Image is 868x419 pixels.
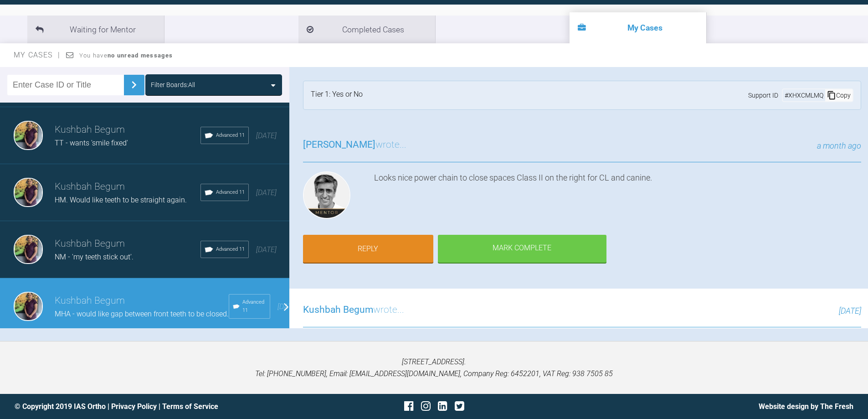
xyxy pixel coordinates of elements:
[151,80,195,90] div: Filter Boards: All
[216,131,245,140] span: Advanced 11
[825,89,853,101] div: Copy
[55,196,187,204] span: HM. Would like teeth to be straight again.
[817,141,861,150] span: a month ago
[55,293,229,309] h3: Kushbah Begum
[14,51,61,59] span: My Cases
[256,188,277,197] span: [DATE]
[277,302,298,311] span: [DATE]
[216,245,245,253] span: Advanced 11
[55,236,200,252] h3: Kushbah Begum
[374,171,861,222] div: Looks nice power chain to close spaces Class II on the right for CL and canine.
[108,52,173,59] strong: no unread messages
[14,292,43,321] img: Kushbah Begum
[438,235,606,263] div: Mark Complete
[303,235,433,263] a: Reply
[242,298,266,315] span: Advanced 11
[303,139,375,150] span: [PERSON_NAME]
[55,122,200,138] h3: Kushbah Begum
[14,178,43,207] img: Kushbah Begum
[55,139,128,147] span: TT - wants 'smile fixed'
[55,310,229,318] span: MHA - would like gap between front teeth to be closed.
[111,402,157,411] a: Privacy Policy
[7,75,124,95] input: Enter Case ID or Title
[303,304,373,315] span: Kushbah Begum
[303,171,350,219] img: Asif Chatoo
[759,402,853,411] a: Website design by The Fresh
[55,179,200,195] h3: Kushbah Begum
[303,302,404,318] h3: wrote...
[15,356,853,379] p: [STREET_ADDRESS]. Tel: [PHONE_NUMBER], Email: [EMAIL_ADDRESS][DOMAIN_NAME], Company Reg: 6452201,...
[14,121,43,150] img: Kushbah Begum
[303,137,406,153] h3: wrote...
[256,245,277,254] span: [DATE]
[162,402,218,411] a: Terms of Service
[311,88,363,102] div: Tier 1: Yes or No
[783,90,825,100] div: # XHXCMLMQ
[79,52,173,59] span: You have
[15,401,294,413] div: © Copyright 2019 IAS Ortho | |
[216,188,245,197] span: Advanced 11
[256,131,277,140] span: [DATE]
[55,253,134,261] span: NM - 'my teeth stick out'.
[27,16,164,43] li: Waiting for Mentor
[570,12,706,43] li: My Cases
[14,235,43,264] img: Kushbah Begum
[748,90,778,100] span: Support ID
[839,306,861,316] span: [DATE]
[127,78,141,92] img: chevronRight.28bd32b0.svg
[298,16,435,43] li: Completed Cases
